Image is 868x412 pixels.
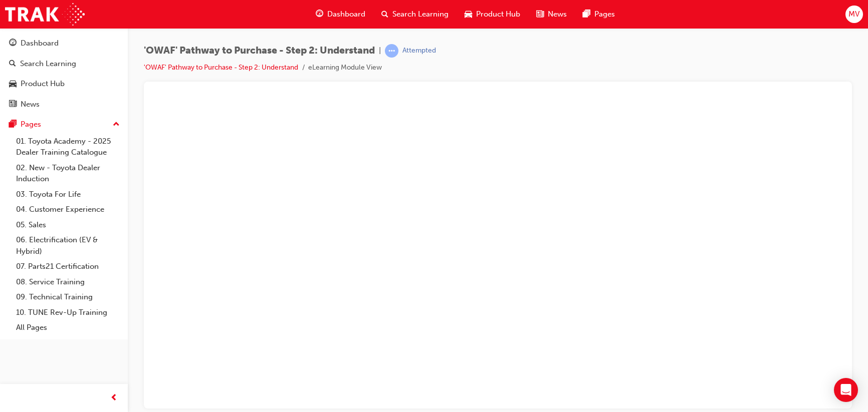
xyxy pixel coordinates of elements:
[21,78,65,90] div: Product Hub
[536,8,544,21] span: news-icon
[12,259,124,274] a: 07. Parts21 Certification
[9,100,17,109] span: news-icon
[575,4,623,25] a: pages-iconPages
[308,4,373,25] a: guage-iconDashboard
[5,3,85,26] img: Trak
[465,8,472,21] span: car-icon
[12,217,124,233] a: 05. Sales
[9,39,17,48] span: guage-icon
[110,392,118,404] span: prev-icon
[379,45,381,57] span: |
[327,9,365,20] span: Dashboard
[392,9,449,20] span: Search Learning
[4,115,124,134] button: Pages
[20,58,76,70] div: Search Learning
[845,6,863,23] button: MV
[12,134,124,160] a: 01. Toyota Academy - 2025 Dealer Training Catalogue
[316,8,323,21] span: guage-icon
[583,8,590,21] span: pages-icon
[4,55,124,73] a: Search Learning
[594,9,615,20] span: Pages
[12,160,124,187] a: 02. New - Toyota Dealer Induction
[144,63,298,72] a: 'OWAF' Pathway to Purchase - Step 2: Understand
[113,118,120,131] span: up-icon
[144,45,375,57] span: 'OWAF' Pathway to Purchase - Step 2: Understand
[12,320,124,335] a: All Pages
[402,46,436,56] div: Attempted
[12,289,124,305] a: 09. Technical Training
[385,44,398,58] span: learningRecordVerb_ATTEMPT-icon
[476,9,520,20] span: Product Hub
[21,38,59,49] div: Dashboard
[548,9,567,20] span: News
[308,62,382,74] li: eLearning Module View
[9,120,17,129] span: pages-icon
[4,95,124,114] a: News
[4,75,124,93] a: Product Hub
[12,305,124,320] a: 10. TUNE Rev-Up Training
[373,4,457,25] a: search-iconSearch Learning
[21,99,40,110] div: News
[4,34,124,53] a: Dashboard
[9,60,16,69] span: search-icon
[381,8,388,21] span: search-icon
[12,202,124,217] a: 04. Customer Experience
[9,80,17,89] span: car-icon
[457,4,528,25] a: car-iconProduct Hub
[834,378,858,402] div: Open Intercom Messenger
[12,274,124,290] a: 08. Service Training
[848,9,859,20] span: MV
[12,187,124,202] a: 03. Toyota For Life
[4,32,124,115] button: DashboardSearch LearningProduct HubNews
[528,4,575,25] a: news-iconNews
[21,119,41,130] div: Pages
[12,232,124,259] a: 06. Electrification (EV & Hybrid)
